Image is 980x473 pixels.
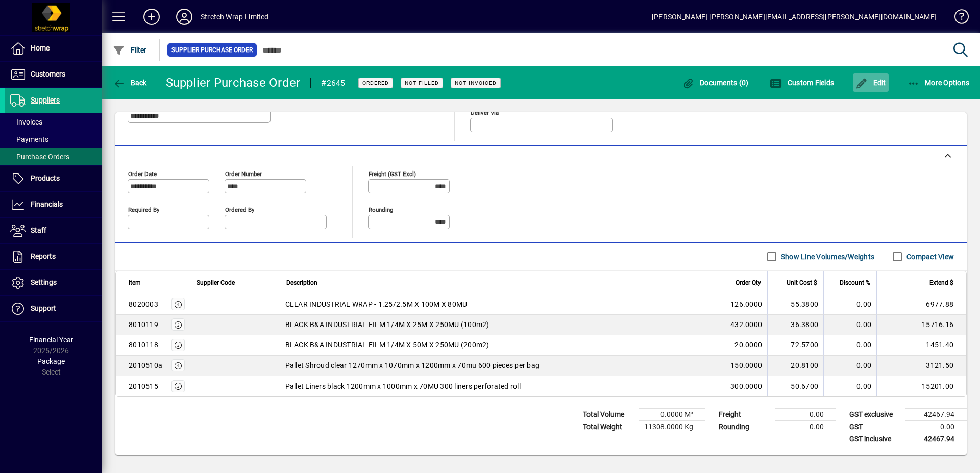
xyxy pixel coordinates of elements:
[129,277,141,288] span: Item
[767,335,823,356] td: 72.5700
[823,315,876,335] td: 0.00
[652,9,937,25] div: [PERSON_NAME] [PERSON_NAME][EMAIL_ADDRESS][PERSON_NAME][DOMAIN_NAME]
[823,376,876,396] td: 0.00
[225,206,254,213] mat-label: Ordered by
[767,73,837,92] button: Custom Fields
[5,244,102,269] a: Reports
[876,315,966,335] td: 15716.16
[31,226,46,234] span: Staff
[10,135,48,143] span: Payments
[840,277,870,288] span: Discount %
[113,46,147,54] span: Filter
[168,8,201,26] button: Profile
[876,335,966,356] td: 1451.40
[876,376,966,396] td: 15201.00
[369,170,416,177] mat-label: Freight (GST excl)
[767,356,823,376] td: 20.8100
[31,304,56,312] span: Support
[767,294,823,315] td: 55.3800
[129,340,158,350] div: 8010118
[680,73,751,92] button: Documents (0)
[31,44,50,52] span: Home
[823,356,876,376] td: 0.00
[29,336,73,344] span: Financial Year
[767,376,823,396] td: 50.6700
[285,319,489,330] span: BLACK B&A INDUSTRIAL FILM 1/4M X 25M X 250MU (100m2)
[770,79,834,87] span: Custom Fields
[225,170,262,177] mat-label: Order number
[5,296,102,321] a: Support
[31,174,60,182] span: Products
[128,206,159,213] mat-label: Required by
[285,381,521,391] span: Pallet Liners black 1200mm x 1000mm x 70MU 300 liners perforated roll
[5,113,102,131] a: Invoices
[31,252,56,260] span: Reports
[853,73,889,92] button: Edit
[779,252,874,262] label: Show Line Volumes/Weights
[31,200,63,208] span: Financials
[110,73,150,92] button: Back
[5,148,102,165] a: Purchase Orders
[5,62,102,87] a: Customers
[639,408,705,420] td: 0.0000 M³
[31,278,57,286] span: Settings
[775,408,836,420] td: 0.00
[905,433,967,445] td: 42467.94
[455,80,497,86] span: Not Invoiced
[725,315,767,335] td: 432.0000
[135,8,168,26] button: Add
[929,277,953,288] span: Extend $
[37,357,65,365] span: Package
[905,408,967,420] td: 42467.94
[725,294,767,315] td: 126.0000
[5,166,102,191] a: Products
[736,277,761,288] span: Order Qty
[129,360,162,370] div: 2010510a
[286,277,317,288] span: Description
[166,74,301,91] div: Supplier Purchase Order
[10,118,42,126] span: Invoices
[129,299,158,309] div: 8020003
[823,294,876,315] td: 0.00
[129,319,158,330] div: 8010119
[876,356,966,376] td: 3121.50
[369,206,393,213] mat-label: Rounding
[639,420,705,433] td: 11308.0000 Kg
[31,96,60,104] span: Suppliers
[102,73,158,92] app-page-header-button: Back
[5,270,102,295] a: Settings
[725,356,767,376] td: 150.0000
[10,153,69,161] span: Purchase Orders
[876,294,966,315] td: 6977.88
[113,79,147,87] span: Back
[767,315,823,335] td: 36.3800
[5,218,102,243] a: Staff
[725,335,767,356] td: 20.0000
[908,79,970,87] span: More Options
[714,408,775,420] td: Freight
[578,408,639,420] td: Total Volume
[844,408,905,420] td: GST exclusive
[905,420,967,433] td: 0.00
[5,192,102,217] a: Financials
[5,36,102,61] a: Home
[787,277,817,288] span: Unit Cost $
[362,80,389,86] span: Ordered
[128,170,157,177] mat-label: Order date
[725,376,767,396] td: 300.0000
[171,45,253,55] span: Supplier Purchase Order
[775,420,836,433] td: 0.00
[714,420,775,433] td: Rounding
[578,420,639,433] td: Total Weight
[844,420,905,433] td: GST
[471,109,499,116] mat-label: Deliver via
[321,75,345,91] div: #2645
[405,80,439,86] span: Not Filled
[844,433,905,445] td: GST inclusive
[197,277,235,288] span: Supplier Code
[129,381,158,391] div: 2010515
[31,70,65,78] span: Customers
[201,9,269,25] div: Stretch Wrap Limited
[947,2,967,35] a: Knowledge Base
[285,340,489,350] span: BLACK B&A INDUSTRIAL FILM 1/4M X 50M X 250MU (200m2)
